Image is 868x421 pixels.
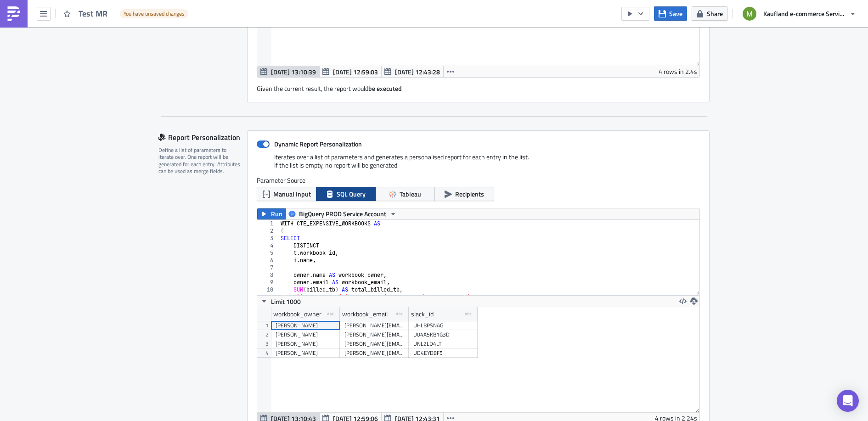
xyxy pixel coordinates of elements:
[257,293,279,301] div: 11
[434,187,494,201] button: Recipients
[6,6,21,21] img: PushMetrics
[342,307,388,321] div: workbook_email
[316,187,376,201] button: SQL Query
[837,390,859,412] div: Open Intercom Messenger
[413,321,473,330] div: UHLBPSNAG
[4,4,439,11] p: Alert!!! Google Big Query Data Usage for Tableau Alert
[337,189,366,199] span: SQL Query
[273,307,321,321] div: workbook_owner
[692,6,727,21] button: Share
[455,189,484,199] span: Recipients
[257,286,279,293] div: 10
[669,9,682,18] span: Save
[257,264,279,271] div: 7
[257,78,700,93] div: Given the current result, the report would
[395,67,440,77] span: [DATE] 12:43:28
[257,257,279,264] div: 6
[276,339,335,348] div: [PERSON_NAME]
[257,271,279,279] div: 8
[413,330,473,339] div: U04A5KB1G3D
[271,208,282,219] span: Run
[257,279,279,286] div: 9
[333,67,378,77] span: [DATE] 12:59:03
[257,176,700,185] label: Parameter Source
[707,9,723,18] span: Share
[276,348,335,358] div: [PERSON_NAME]
[375,187,435,201] button: Tableau
[79,8,115,19] span: Test MR
[271,297,301,306] span: Limit 1000
[276,321,335,330] div: [PERSON_NAME]
[400,189,421,199] span: Tableau
[737,4,861,24] button: Kaufland e-commerce Services GmbH & Co. KG
[4,34,439,63] p: Before publishing your Tableau report, please run the workbook optimizer and follow the recommend...
[4,24,439,31] p: Your current month's Tableau related BigQuery consumption is more than the threshold.
[257,249,279,257] div: 5
[276,330,335,339] div: [PERSON_NAME]
[344,348,404,358] div: [PERSON_NAME][EMAIL_ADDRESS][PERSON_NAME][DOMAIN_NAME]
[319,66,382,77] button: [DATE] 12:59:03
[158,146,241,175] div: Define a list of parameters to iterate over. One report will be generated for each entry. Attribu...
[4,14,439,21] p: Hi {{ row.workbook_owner }} - {{ row.slack_id }},
[368,84,402,93] strong: be executed
[273,189,311,199] span: Manual Input
[257,227,279,235] div: 2
[274,139,362,149] strong: Dynamic Report Personalization
[4,4,439,63] body: Rich Text Area. Press ALT-0 for help.
[257,208,286,219] button: Run
[158,130,247,144] div: Report Personalization
[659,66,697,77] div: 4 rows in 2.4s
[654,6,687,21] button: Save
[124,10,185,17] span: You have unsaved changes
[742,6,757,22] img: Avatar
[381,66,444,77] button: [DATE] 12:43:28
[257,220,279,227] div: 1
[257,296,304,307] button: Limit 1000
[344,321,404,330] div: [PERSON_NAME][EMAIL_ADDRESS][PERSON_NAME][DOMAIN_NAME]
[257,235,279,242] div: 3
[257,187,316,201] button: Manual Input
[285,208,400,219] button: BigQuery PROD Service Account
[413,348,473,358] div: UD4EYD8F5
[763,9,846,18] span: Kaufland e-commerce Services GmbH & Co. KG
[257,66,320,77] button: [DATE] 13:10:39
[271,67,316,77] span: [DATE] 13:10:39
[257,242,279,249] div: 4
[257,153,700,176] div: Iterates over a list of parameters and generates a personalised report for each entry in the list...
[344,339,404,348] div: [PERSON_NAME][EMAIL_ADDRESS][DOMAIN_NAME]
[413,339,473,348] div: UNL2LD4LT
[344,330,404,339] div: [PERSON_NAME][EMAIL_ADDRESS][PERSON_NAME][DOMAIN_NAME]
[299,208,386,219] span: BigQuery PROD Service Account
[411,307,434,321] div: slack_id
